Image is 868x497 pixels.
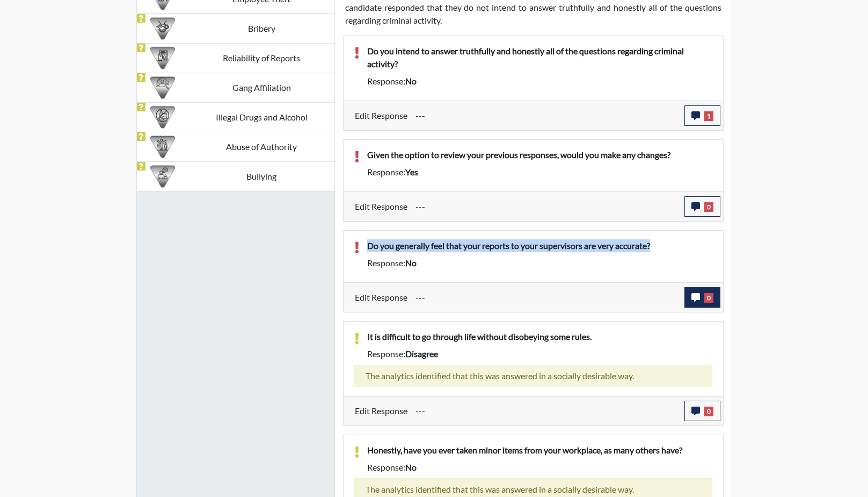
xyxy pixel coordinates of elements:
img: CATEGORY%20ICON-01.94e51fac.png [150,134,175,159]
td: Gang Affiliation [189,73,334,102]
td: Bullying [189,161,334,191]
img: CATEGORY%20ICON-20.4a32fe39.png [150,46,175,70]
button: 0 [684,287,720,308]
span: no [405,462,417,472]
div: Update the test taker's response, the change might impact the score [407,287,684,308]
button: 0 [684,401,720,421]
div: Response: [359,461,720,474]
div: Response: [359,257,720,269]
span: disagree [405,349,438,359]
span: 0 [704,293,713,303]
div: Response: [359,347,720,360]
td: Illegal Drugs and Alcohol [189,102,334,132]
label: Edit Response [355,196,407,217]
button: 0 [684,196,720,217]
div: Response: [359,75,720,88]
label: Edit Response [355,105,407,126]
div: Update the test taker's response, the change might impact the score [407,196,684,217]
span: no [405,258,417,268]
p: It is difficult to go through life without disobeying some rules. [367,330,712,343]
p: Do you intend to answer truthfully and honestly all of the questions regarding criminal activity? [367,45,712,70]
button: 1 [684,105,720,126]
td: Reliability of Reports [189,43,334,73]
label: Edit Response [355,401,407,421]
div: Update the test taker's response, the change might impact the score [407,105,684,126]
td: Bribery [189,13,334,43]
span: 0 [704,407,713,416]
div: Response: [359,166,720,179]
p: Given the option to review your previous responses, would you make any changes? [367,148,712,161]
span: no [405,76,417,86]
img: CATEGORY%20ICON-12.0f6f1024.png [150,105,175,130]
img: CATEGORY%20ICON-03.c5611939.png [150,16,175,41]
div: The analytics identified that this was answered in a socially desirable way. [354,365,712,387]
span: 0 [704,202,713,212]
p: Honestly, have you ever taken minor items from your workplace, as many others have? [367,444,712,457]
p: Do you generally feel that your reports to your supervisors are very accurate? [367,239,712,252]
td: Abuse of Authority [189,132,334,161]
img: CATEGORY%20ICON-02.2c5dd649.png [150,75,175,100]
label: Edit Response [355,287,407,308]
div: Update the test taker's response, the change might impact the score [407,401,684,421]
span: yes [405,167,418,177]
img: CATEGORY%20ICON-04.6d01e8fa.png [150,164,175,189]
span: 1 [704,111,713,121]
